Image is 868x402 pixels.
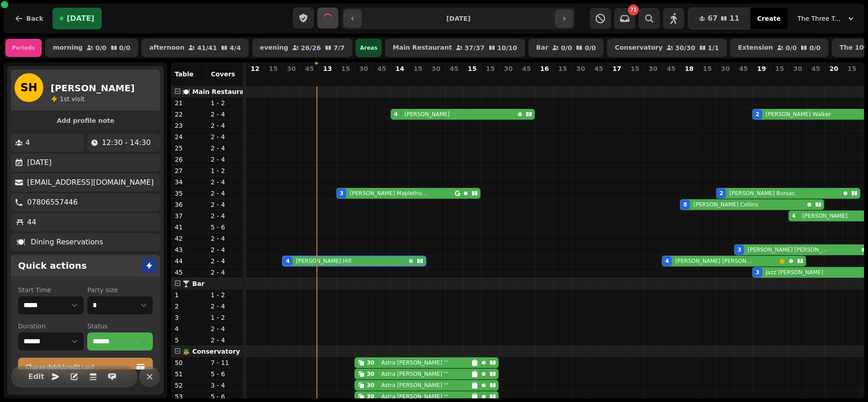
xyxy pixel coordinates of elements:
p: 1 [175,290,203,299]
p: 24 [175,132,203,141]
p: afternoon [149,44,184,51]
button: Conservatory30/301/1 [607,39,726,57]
p: 45 [667,64,675,73]
p: 15 [703,64,712,73]
span: [DATE] [67,15,94,22]
p: 2 - 4 [211,110,240,119]
p: 0 [414,75,421,84]
p: 0 [251,75,259,84]
span: 🪴 Conservatory [182,348,240,355]
p: 5 - 6 [211,392,240,401]
p: 0 [468,75,476,84]
p: 0 [505,75,512,84]
p: 10 / 10 [497,45,517,51]
label: Party size [87,285,153,294]
p: 25 [175,144,203,153]
p: 3 - 4 [211,381,240,390]
p: 30 [576,64,585,73]
button: Extension0/00/0 [730,39,828,57]
p: 45 [450,64,458,73]
p: 4 [396,75,403,84]
p: 7 / 7 [334,45,345,51]
p: 8 [685,75,693,84]
p: 14 [396,64,404,73]
p: 15 [269,64,278,73]
p: 30 [504,64,513,73]
div: Periods [5,39,42,57]
p: 0 [595,75,602,84]
h2: Quick actions [18,259,87,272]
p: 2 - 4 [211,302,240,311]
p: morning [53,44,83,51]
p: 21 [175,98,203,108]
p: 0 [306,75,313,84]
button: Add profile note [14,115,156,126]
p: 52 [175,381,203,390]
p: 15 [775,64,784,73]
span: st [64,95,71,103]
p: 15 [341,64,350,73]
label: Start Time [18,285,84,294]
p: 0 / 0 [561,45,572,51]
p: 15 [468,64,476,73]
p: 2 - 4 [211,268,240,277]
button: Bar0/00/0 [528,39,604,57]
button: afternoon41/414/4 [142,39,249,57]
p: 2 [175,302,203,311]
p: 0 / 0 [95,45,107,51]
p: 5 - 6 [211,369,240,379]
p: [EMAIL_ADDRESS][DOMAIN_NAME] [27,177,154,188]
p: 2 - 4 [211,257,240,266]
p: 5 [758,75,765,84]
div: 4 [792,212,795,220]
p: evening [260,44,288,51]
p: 0 / 0 [585,45,596,51]
p: Bar [536,44,548,51]
div: Areas [356,39,382,57]
p: 0 [432,75,439,84]
p: 0 [486,75,494,84]
p: 30 [721,64,730,73]
p: 4 [175,324,203,333]
p: 45 [522,64,531,73]
p: 0 / 0 [119,45,131,51]
p: 15 [414,64,422,73]
p: 2 - 4 [211,178,240,187]
p: 42 [175,234,203,243]
span: Create [757,15,781,22]
p: [PERSON_NAME] Walker [766,111,831,118]
p: 18 [685,64,693,73]
div: 4 [665,257,669,265]
p: 2 - 4 [211,155,240,164]
p: Extension [738,44,773,51]
span: Charge debit/credit card [26,364,134,370]
p: [PERSON_NAME] Hill [296,257,352,265]
span: Covers [211,70,235,78]
span: 11 [729,15,739,22]
p: 2 - 4 [211,200,240,209]
p: 41 [175,223,203,232]
span: 1 [60,95,64,103]
p: 34 [175,178,203,187]
p: Jazz [PERSON_NAME] [766,269,823,276]
p: 15 [848,64,856,73]
p: 1 - 2 [211,166,240,175]
p: 1 / 1 [708,45,719,51]
div: 4 [286,257,289,265]
p: 30 [359,64,368,73]
p: 3 [342,75,349,84]
p: 0 [559,75,566,84]
span: 🍽️ Main Restaurant [182,88,251,95]
button: The Three Trees [792,10,861,27]
p: 12:30 - 14:30 [102,137,151,148]
span: Edit [31,373,42,380]
p: 0 [703,75,711,84]
p: [PERSON_NAME] Bursac [730,190,795,197]
p: 0 / 0 [786,45,797,51]
div: 30 [367,382,374,389]
p: 2 - 4 [211,121,240,130]
p: 44 [175,257,203,266]
button: morning0/00/0 [45,39,138,57]
span: SH [20,82,37,93]
p: 0 [776,75,783,84]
